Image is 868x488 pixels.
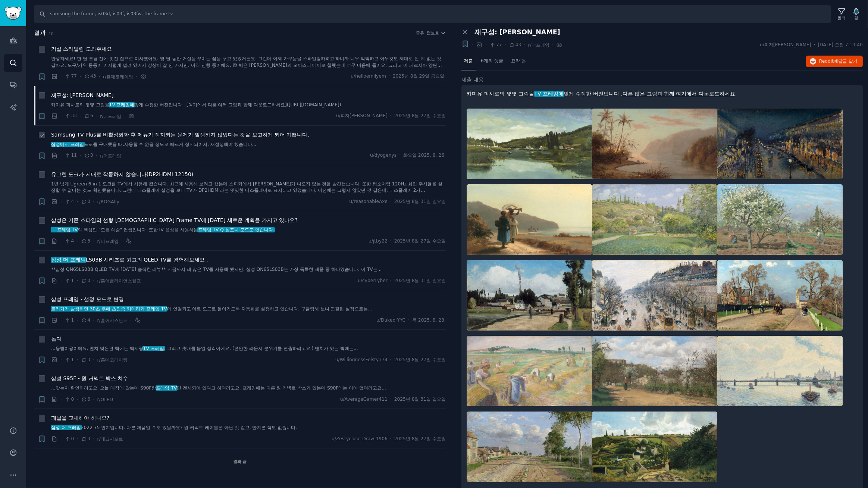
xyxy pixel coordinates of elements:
[735,91,737,97] font: .
[71,397,74,402] font: 0
[806,56,863,68] button: Reddit에답글 달기
[97,318,127,323] font: r/홈어시스턴트
[336,113,388,118] font: u/피자[PERSON_NAME]
[390,397,392,402] font: ·
[524,42,525,48] font: ·
[93,396,94,402] font: ·
[60,396,62,402] font: ·
[76,396,78,402] font: ·
[403,153,446,158] font: 화요일 2025. 8. 26.
[51,414,109,422] a: 패널을 교체해야 하나요?
[358,278,388,283] font: u/cyberLyber
[467,109,592,179] img: 재구성: 카미유 피사로
[60,238,62,244] font: ·
[298,306,372,312] font: . 구글링해 보니 연결된 설정으로는...
[408,317,410,323] font: ·
[100,153,121,159] font: r/더프레임
[233,459,247,464] font: 결과 끝
[76,436,78,442] font: ·
[93,198,94,204] font: ·
[416,31,424,35] font: 종류
[427,31,439,35] font: 업보트
[51,45,112,53] a: 거실 스타일링 도와주세요
[51,216,298,224] a: 삼성은 기존 스타일의 선형 [DEMOGRAPHIC_DATA] Frame TV에 ​​[DATE] 새로운 계획을 가지고 있나요?
[51,375,128,381] font: 삼성 S95F - 원 커넥트 박스 치수
[97,437,123,442] font: r/테크서포트
[592,109,717,179] img: 재구성: 카미유 피사로
[412,317,446,323] font: 목 2025. 8. 28.
[146,227,158,232] font: . 또한
[394,397,446,402] font: 2025년 8월 31일 일요일
[99,73,100,79] font: ·
[51,256,208,264] a: 삼성 더 프레임LS03B 시리즈로 최고의 QLED TV를 경험해보세요 .
[51,171,193,178] a: 유그린 도크가 제대로 작동하지 않습니다(DP2HDMI 12150)
[93,238,94,244] font: ·
[143,346,164,351] font: TV 프레임
[34,29,46,36] font: 결과
[51,306,167,312] font: 트리거가 발생하면 30초 후에 초인종 카메라가 프레임 TV
[71,436,74,441] font: 0
[87,317,90,323] font: 4
[130,317,132,323] font: ·
[100,114,121,119] font: r/더프레임
[71,317,74,323] font: 1
[51,257,86,263] font: 삼성 더 프레임
[51,415,109,421] font: 패널을 교체해야 하나요?
[97,357,127,363] font: r/홈데코레이팅
[93,357,94,363] font: ·
[427,30,446,35] button: 업보트
[97,397,113,402] font: r/OLED
[390,113,392,118] font: ·
[464,58,473,63] font: 제출
[390,199,392,204] font: ·
[51,336,62,342] font: 돕다
[158,227,198,232] font: TV 음성을 사용하는
[51,385,446,392] a: ...맞는지 확인하려고요. 오늘 매장에 갔는데 S90F랑프레임 TV만 전시되어 있다고 하더라고요. 프레임에는 다른 원 커넥트 박스가 있는데 S90F에는 아예 없더라고요...
[838,16,846,20] font: 필터
[51,141,446,148] a: 삼성에서 프레임프로를 구매했을 때,사용할 수 없을 정도로 빠르게 정지되어서, 재설정해야 했습니다...
[51,346,143,351] font: ...등받이용이에요. 벤치 맞은편 벽에는 벽지랑
[119,257,208,263] font: 로 최고의 QLED TV를 경험해보세요 .
[90,73,96,79] font: 43
[79,113,81,119] font: ·
[760,42,811,47] font: u/피자[PERSON_NAME]
[51,102,109,107] font: 카미유 피사로의 몇몇 그림을
[369,238,388,244] font: u/jtby22
[4,7,22,20] img: GummySearch 로고
[97,199,119,204] font: r/ROGAlly
[177,385,386,391] font: 만 전시되어 있다고 하더라고요. 프레임에는 다른 원 커넥트 박스가 있는데 S90F에는 아예 없더라고요...
[93,436,94,442] font: ·
[164,346,358,351] font: , 그리고 촛대를 붙일 생각이에요. (편안한 라운지 분위기를 연출하려고요.) 벤치가 있는 벽에는...
[467,260,592,331] img: 재구성: 카미유 피사로
[511,58,520,63] font: 요약
[51,132,309,138] font: Samsung TV Plus를 비활성화한 후 메뉴가 정지되는 문제가 발생하지 않았다는 것을 보고하게 되어 기쁩니다.
[467,184,592,255] img: 재구성: 카미유 피사로
[340,397,388,402] font: u/AverageGamer411
[76,317,78,323] font: ·
[592,412,717,482] img: 재구성: 카미유 피사로
[123,425,297,430] font: . 다른 제품일 수도 있을까요? 원 커넥트 케이블은 아닌 것 같고, 만져본 적도 없습니다.
[87,436,90,441] font: 3
[505,42,506,48] font: ·
[376,317,405,323] font: u/DukeofYYC
[51,181,443,213] font: 1년 넘게 Ugreen 6 in 1 도크를 TV에서 사용해 왔습니다. 최근에 사용해 보려고 했는데 스피커에서 [PERSON_NAME]가 나오지 않는 것을 발견했습니다. 또한 ...
[717,260,843,331] img: 재구성: 카미유 피사로
[51,92,113,98] font: 재구성: [PERSON_NAME]
[394,199,446,204] font: 2025년 8월 31일 일요일
[60,113,62,119] font: ·
[51,131,309,139] a: Samsung TV Plus를 비활성화한 후 메뉴가 정지되는 문제가 발생하지 않았다는 것을 보고하게 되어 기쁩니다.
[60,317,62,323] font: ·
[121,238,123,244] font: ·
[717,336,843,406] img: 재구성: 카미유 피사로
[390,357,392,362] font: ·
[93,317,94,323] font: ·
[335,357,388,362] font: u/WillingnessFeisty374
[51,296,124,302] font: 삼성 프레임 - 설정 모드로 변경
[48,31,53,36] font: 10
[51,425,81,430] font: 삼성 더 프레임
[623,91,735,97] a: 다른 많은 그림과 함께 여기에서 다운로드하세요
[534,91,564,97] font: TV 프레임에
[564,91,623,97] font: 맞게 수정한 버전입니다 .
[332,436,388,441] font: u/Zestyclose-Draw-1906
